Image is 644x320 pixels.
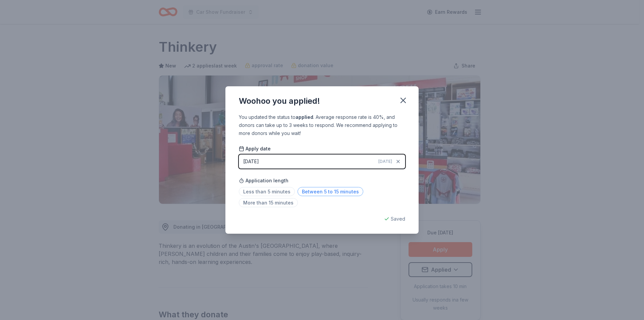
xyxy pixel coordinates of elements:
b: applied [296,114,313,120]
span: [DATE] [378,159,392,164]
span: Between 5 to 15 minutes [298,187,363,196]
div: You updated the status to . Average response rate is 40%, and donors can take up to 3 weeks to re... [239,113,405,137]
div: [DATE] [243,157,259,166]
button: [DATE][DATE] [239,154,405,169]
div: Woohoo you applied! [239,96,320,106]
span: Less than 5 minutes [239,187,295,196]
span: Apply date [239,145,271,152]
span: Application length [239,177,288,185]
span: More than 15 minutes [239,198,298,207]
